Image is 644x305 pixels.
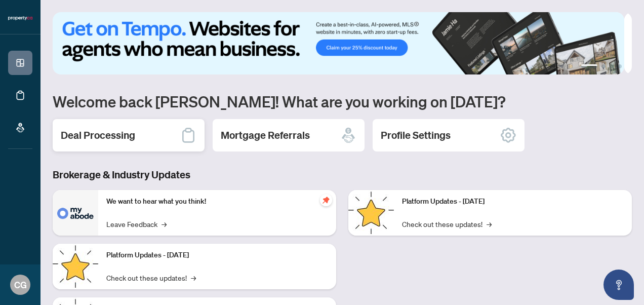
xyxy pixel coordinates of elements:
[581,64,597,68] button: 1
[381,128,451,142] h2: Profile Settings
[402,218,492,230] a: Check out these updates!→
[487,218,492,230] span: →
[106,250,328,261] p: Platform Updates - [DATE]
[348,190,394,236] img: Platform Updates - June 23, 2025
[618,64,622,68] button: 4
[106,218,167,230] a: Leave Feedback→
[53,190,98,236] img: We want to hear what you think!
[53,244,98,289] img: Platform Updates - September 16, 2025
[106,272,196,283] a: Check out these updates!→
[402,196,624,207] p: Platform Updates - [DATE]
[221,128,310,142] h2: Mortgage Referrals
[162,218,167,230] span: →
[53,92,632,111] h1: Welcome back [PERSON_NAME]! What are you working on [DATE]?
[320,194,332,206] span: pushpin
[106,196,328,207] p: We want to hear what you think!
[601,64,606,68] button: 2
[610,64,614,68] button: 3
[14,278,27,292] span: CG
[53,12,624,74] img: Slide 0
[53,168,632,182] h3: Brokerage & Industry Updates
[603,270,634,300] button: Open asap
[61,128,135,142] h2: Deal Processing
[8,15,32,21] img: logo
[191,272,196,283] span: →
